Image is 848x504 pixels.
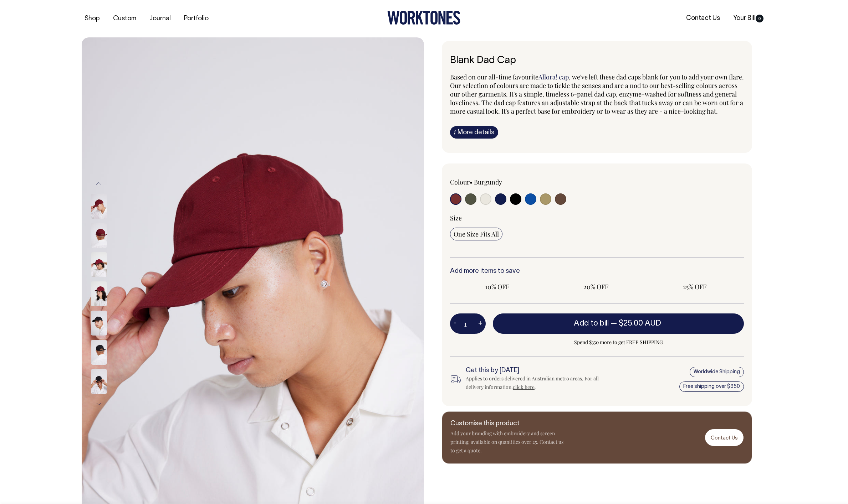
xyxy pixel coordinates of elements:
[454,282,541,291] span: 10% OFF
[181,13,211,25] a: Portfolio
[91,340,107,365] img: black
[93,176,104,192] button: Previous
[93,396,104,412] button: Next
[450,55,744,66] h6: Blank Dad Cap
[513,384,535,390] a: click here
[549,280,643,293] input: 20% OFF
[450,228,502,240] input: One Size Fits All
[730,12,766,24] a: Your Bill0
[611,320,663,327] span: —
[454,128,456,136] span: i
[454,230,499,238] span: One Size Fits All
[450,280,545,293] input: 10% OFF
[475,317,486,331] button: +
[466,367,611,374] h6: Get this by [DATE]
[619,320,661,327] span: $25.00 AUD
[450,178,568,186] div: Colour
[574,320,609,327] span: Add to bill
[91,252,107,277] img: burgundy
[552,282,640,291] span: 20% OFF
[466,374,611,391] div: Applies to orders delivered in Australian metro areas. For all delivery information, .
[450,73,538,81] span: Based on our all-time favourite
[705,429,744,446] a: Contact Us
[147,13,174,25] a: Journal
[91,194,107,219] img: burgundy
[538,73,569,81] a: Allora! cap
[474,178,502,186] label: Burgundy
[450,268,744,275] h6: Add more items to save
[91,223,107,248] img: burgundy
[450,126,498,139] a: iMore details
[91,281,107,306] img: burgundy
[493,313,744,333] button: Add to bill —$25.00 AUD
[450,214,744,222] div: Size
[110,13,139,25] a: Custom
[91,311,107,336] img: black
[450,420,565,427] h6: Customise this product
[493,338,744,347] span: Spend $350 more to get FREE SHIPPING
[91,369,107,394] img: black
[647,280,742,293] input: 25% OFF
[450,429,565,455] p: Add your branding with embroidery and screen printing, available on quantities over 25. Contact u...
[450,73,744,115] span: , we've left these dad caps blank for you to add your own flare. Our selection of colours are mad...
[450,317,460,331] button: -
[683,12,723,24] a: Contact Us
[82,13,103,25] a: Shop
[756,15,763,22] span: 0
[470,178,472,186] span: •
[651,282,738,291] span: 25% OFF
